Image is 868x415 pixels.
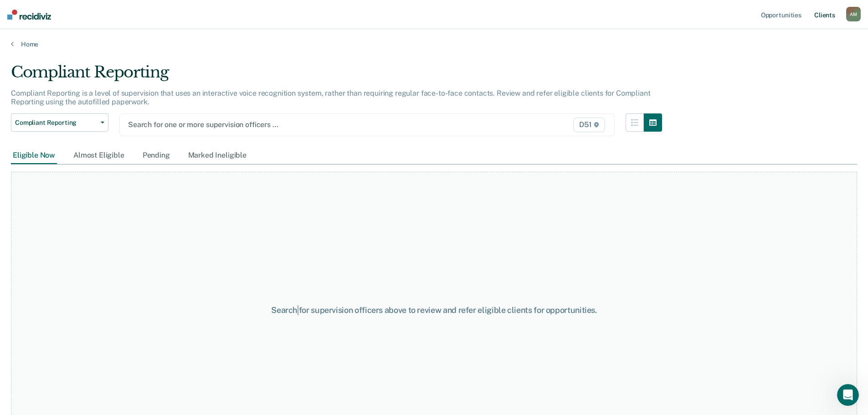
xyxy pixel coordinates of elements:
p: Compliant Reporting is a level of supervision that uses an interactive voice recognition system, ... [11,89,650,106]
div: Eligible Now [11,147,57,164]
div: Search for supervision officers above to review and refer eligible clients for opportunities. [223,305,646,315]
span: D51 [573,118,605,132]
iframe: Intercom live chat [837,384,859,406]
div: Compliant Reporting [11,63,662,89]
button: AM [846,7,861,21]
div: Marked Ineligible [186,147,248,164]
img: Recidiviz [7,10,51,20]
div: A M [846,7,861,21]
button: Compliant Reporting [11,113,108,132]
div: Pending [141,147,172,164]
div: Almost Eligible [72,147,126,164]
a: Home [11,40,857,48]
span: Compliant Reporting [15,119,97,127]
